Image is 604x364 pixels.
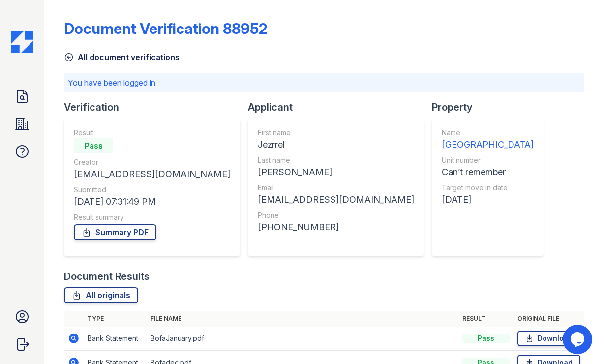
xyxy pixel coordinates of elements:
[258,183,414,193] div: Email
[258,193,414,207] div: [EMAIL_ADDRESS][DOMAIN_NAME]
[442,155,534,165] div: Unit number
[432,100,551,114] div: Property
[68,77,580,89] p: You have been logged in
[84,327,147,351] td: Bank Statement
[74,157,230,167] div: Creator
[563,325,594,354] iframe: chat widget
[147,327,458,351] td: BofaJanuary.pdf
[74,224,156,240] a: Summary PDF
[442,183,534,193] div: Target move in date
[147,311,458,327] th: File name
[258,165,414,179] div: [PERSON_NAME]
[74,195,230,209] div: [DATE] 07:31:49 PM
[513,311,584,327] th: Original file
[84,311,147,327] th: Type
[64,287,138,303] a: All originals
[258,211,414,220] div: Phone
[442,193,534,207] div: [DATE]
[258,128,414,138] div: First name
[64,51,180,63] a: All document verifications
[258,138,414,152] div: Jezrrel
[64,100,248,114] div: Verification
[74,167,230,181] div: [EMAIL_ADDRESS][DOMAIN_NAME]
[74,185,230,195] div: Submitted
[64,270,150,283] div: Document Results
[248,100,432,114] div: Applicant
[74,138,113,153] div: Pass
[442,128,534,138] div: Name
[74,212,230,222] div: Result summary
[74,128,230,138] div: Result
[458,311,513,327] th: Result
[258,155,414,165] div: Last name
[442,128,534,152] a: Name [GEOGRAPHIC_DATA]
[258,220,414,234] div: [PHONE_NUMBER]
[517,331,580,346] a: Download
[442,138,534,152] div: [GEOGRAPHIC_DATA]
[462,334,510,343] div: Pass
[64,20,268,37] div: Document Verification 88952
[442,165,534,179] div: Can’t remember
[11,31,33,53] img: CE_Icon_Blue-c292c112584629df590d857e76928e9f676e5b41ef8f769ba2f05ee15b207248.png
